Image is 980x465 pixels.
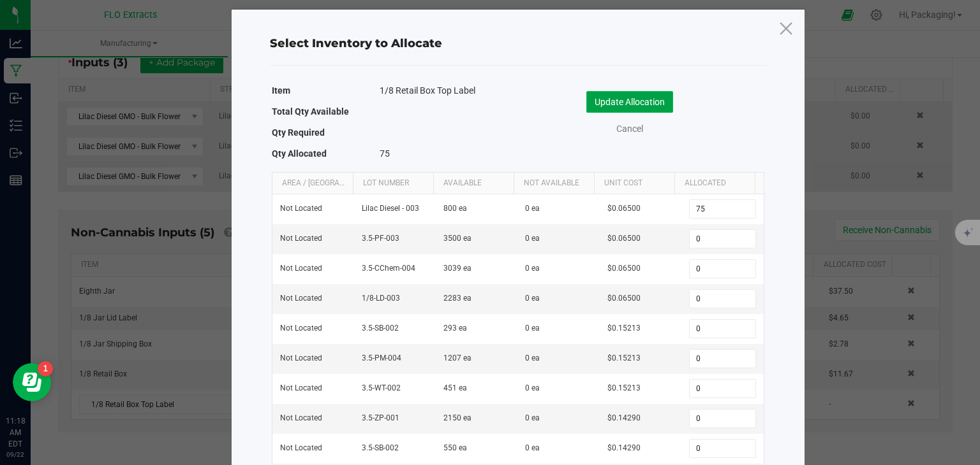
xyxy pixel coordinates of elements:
span: 2283 ea [443,294,471,303]
span: 2150 ea [443,413,471,422]
iframe: Resource center unread badge [38,361,53,376]
span: 0 ea [525,383,540,392]
span: 451 ea [443,383,467,392]
span: 0 ea [525,324,540,333]
th: Allocated [674,173,755,194]
a: Cancel [604,122,655,136]
span: 0 ea [525,443,540,452]
span: $0.14290 [607,413,641,422]
span: 800 ea [443,204,467,213]
iframe: Resource center [13,363,51,401]
td: 3.5-ZP-001 [354,404,436,434]
span: 0 ea [525,264,540,273]
span: 3039 ea [443,264,471,273]
th: Area / [GEOGRAPHIC_DATA] [272,173,353,194]
span: 0 ea [525,204,540,213]
span: $0.06500 [607,204,641,213]
span: 0 ea [525,234,540,243]
td: 3.5-SB-002 [354,434,436,464]
td: Lilac Diesel - 003 [354,194,436,224]
span: $0.15213 [607,383,641,392]
td: 3.5-WT-002 [354,374,436,404]
span: $0.06500 [607,234,641,243]
td: 1/8-LD-003 [354,284,436,314]
span: 1207 ea [443,354,471,362]
span: $0.15213 [607,324,641,333]
button: Update Allocation [586,91,673,113]
span: $0.14290 [607,443,641,452]
span: $0.06500 [607,294,641,303]
span: Not Located [280,204,322,213]
span: Not Located [280,234,322,243]
td: 3.5-PF-003 [354,224,436,254]
span: 0 ea [525,354,540,362]
span: 0 ea [525,413,540,422]
span: $0.15213 [607,354,641,362]
span: 550 ea [443,443,467,452]
span: Not Located [280,264,322,273]
td: 3.5-PM-004 [354,344,436,374]
th: Lot Number [353,173,433,194]
span: Select Inventory to Allocate [270,36,442,50]
th: Unit Cost [594,173,674,194]
span: Not Located [280,354,322,362]
span: Not Located [280,443,322,452]
span: Not Located [280,294,322,303]
span: 293 ea [443,324,467,333]
span: 3500 ea [443,234,471,243]
th: Not Available [514,173,594,194]
label: Item [272,82,290,99]
span: Not Located [280,413,322,422]
td: 3.5-CChem-004 [354,254,436,284]
span: 75 [380,148,390,159]
label: Qty Allocated [272,145,327,162]
span: Not Located [280,383,322,392]
label: Qty Required [272,124,325,141]
label: Total Qty Available [272,103,349,120]
span: Not Located [280,324,322,333]
span: 0 ea [525,294,540,303]
td: 3.5-SB-002 [354,314,436,344]
span: 1/8 Retail Box Top Label [380,84,475,97]
th: Available [433,173,514,194]
span: $0.06500 [607,264,641,273]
